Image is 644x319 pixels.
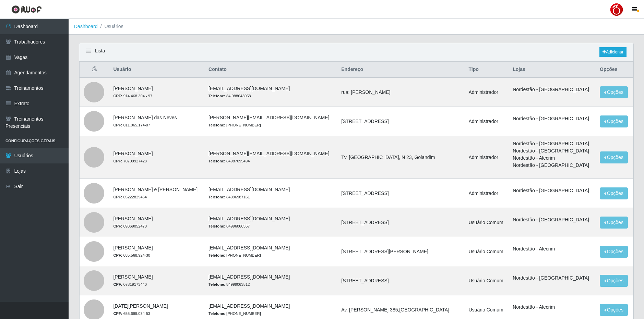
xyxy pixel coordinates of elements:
div: Lista [79,43,633,61]
button: Opções [600,115,628,127]
td: Administrador [465,107,509,136]
li: Nordestão - [GEOGRAPHIC_DATA] [513,86,592,93]
img: CoreUI Logo [11,5,42,14]
strong: CPF: [113,224,122,228]
small: 84 988643058 [208,94,251,98]
a: Adicionar [599,47,627,57]
td: [PERSON_NAME] [109,266,204,295]
li: Nordestão - [GEOGRAPHIC_DATA] [513,162,592,169]
td: [STREET_ADDRESS] [337,208,464,237]
strong: Telefone: [208,159,225,163]
td: [EMAIL_ADDRESS][DOMAIN_NAME] [204,208,337,237]
strong: CPF: [113,159,122,163]
td: [PERSON_NAME][EMAIL_ADDRESS][DOMAIN_NAME] [204,136,337,179]
td: [PERSON_NAME][EMAIL_ADDRESS][DOMAIN_NAME] [204,107,337,136]
li: Nordestão - Alecrim [513,245,592,253]
button: Opções [600,217,628,229]
li: Nordestão - [GEOGRAPHIC_DATA] [513,140,592,147]
strong: Telefone: [208,195,225,199]
th: Endereço [337,62,464,78]
small: 035.568.924-30 [113,253,150,257]
td: [PERSON_NAME] [109,208,204,237]
strong: Telefone: [208,94,225,98]
td: [EMAIL_ADDRESS][DOMAIN_NAME] [204,179,337,208]
th: Tipo [465,62,509,78]
small: 05222829464 [113,195,147,199]
small: 655.699.034-53 [113,311,150,316]
button: Opções [600,275,628,287]
strong: Telefone: [208,282,225,286]
strong: Telefone: [208,253,225,257]
td: [EMAIL_ADDRESS][DOMAIN_NAME] [204,77,337,107]
small: 914 468 304 - 97 [113,94,152,98]
td: [EMAIL_ADDRESS][DOMAIN_NAME] [204,266,337,295]
small: 07819173440 [113,282,147,286]
li: Usuários [98,23,123,30]
td: rua: [PERSON_NAME] [337,77,464,107]
li: Nordestão - [GEOGRAPHIC_DATA] [513,115,592,122]
nav: breadcrumb [69,19,644,35]
td: [STREET_ADDRESS][PERSON_NAME]. [337,237,464,266]
td: Usuário Comum [465,237,509,266]
th: Lojas [509,62,596,78]
th: Opções [596,62,633,78]
small: 011.065.174-07 [113,123,150,127]
td: [PERSON_NAME] das Neves [109,107,204,136]
td: [STREET_ADDRESS] [337,107,464,136]
small: [PHONE_NUMBER] [208,311,261,316]
td: Administrador [465,77,509,107]
small: 84996066557 [208,224,250,228]
li: Nordestão - [GEOGRAPHIC_DATA] [513,187,592,194]
td: [STREET_ADDRESS] [337,266,464,295]
strong: Telefone: [208,311,225,316]
small: 09369052470 [113,224,147,228]
td: [STREET_ADDRESS] [337,179,464,208]
li: Nordestão - Alecrim [513,155,592,162]
td: Usuário Comum [465,266,509,295]
small: 84996987161 [208,195,250,199]
td: [PERSON_NAME] [109,136,204,179]
li: Nordestão - Alecrim [513,304,592,311]
strong: CPF: [113,253,122,257]
td: Usuário Comum [465,208,509,237]
td: [PERSON_NAME] e [PERSON_NAME] [109,179,204,208]
strong: CPF: [113,195,122,199]
td: Administrador [465,136,509,179]
button: Opções [600,86,628,98]
td: [PERSON_NAME] [109,77,204,107]
th: Usuário [109,62,204,78]
th: Contato [204,62,337,78]
button: Opções [600,304,628,316]
button: Opções [600,151,628,163]
small: 84987095494 [208,159,250,163]
strong: CPF: [113,282,122,286]
li: Nordestão - [GEOGRAPHIC_DATA] [513,274,592,282]
small: 84999063812 [208,282,250,286]
li: Nordestão - [GEOGRAPHIC_DATA] [513,147,592,155]
button: Opções [600,246,628,258]
strong: CPF: [113,311,122,316]
td: [EMAIL_ADDRESS][DOMAIN_NAME] [204,237,337,266]
strong: Telefone: [208,224,225,228]
small: [PHONE_NUMBER] [208,123,261,127]
td: Administrador [465,179,509,208]
strong: Telefone: [208,123,225,127]
td: [PERSON_NAME] [109,237,204,266]
li: Nordestão - [GEOGRAPHIC_DATA] [513,216,592,223]
small: [PHONE_NUMBER] [208,253,261,257]
td: Tv. [GEOGRAPHIC_DATA], N 23, Golandim [337,136,464,179]
a: Dashboard [74,24,98,29]
button: Opções [600,187,628,199]
strong: CPF: [113,123,122,127]
small: 70709927428 [113,159,147,163]
strong: CPF: [113,94,122,98]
